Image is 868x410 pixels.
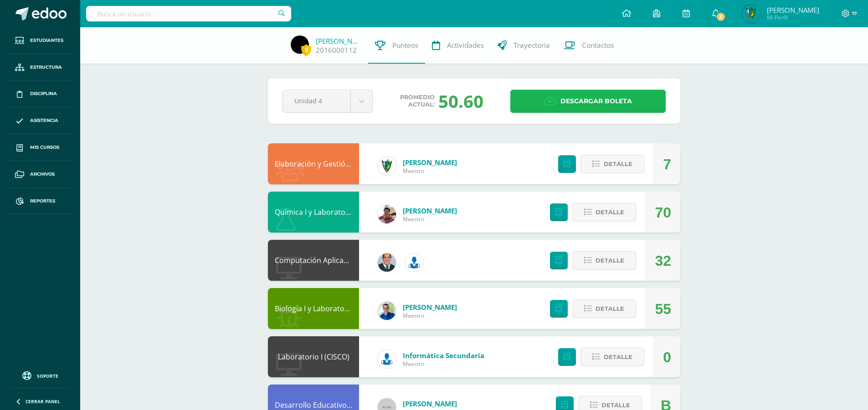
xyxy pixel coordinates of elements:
span: Trayectoria [514,40,550,50]
a: Descargar boleta [510,90,666,113]
a: Soporte [11,369,69,381]
span: Soporte [37,373,58,379]
a: [PERSON_NAME] [316,36,361,46]
img: 6ed6846fa57649245178fca9fc9a58dd.png [405,253,423,272]
span: Descargar boleta [560,90,632,112]
span: Detalle [596,204,624,221]
a: Actividades [425,27,491,64]
a: Informática Secundaria [403,351,484,360]
span: [PERSON_NAME] [767,5,819,15]
img: 692ded2a22070436d299c26f70cfa591.png [378,302,396,320]
div: 7 [663,144,671,185]
a: Punteos [368,27,425,64]
span: Archivos [30,171,55,178]
span: Promedio actual: [400,94,435,108]
a: Reportes [7,188,73,215]
span: Detalle [596,300,624,317]
div: 32 [655,240,671,281]
a: Elaboración y Gestión de Proyectos [275,159,397,169]
a: Archivos [7,161,73,188]
button: Detalle [580,155,644,173]
div: 0 [663,337,671,378]
a: [PERSON_NAME] [403,303,457,312]
span: Estudiantes [30,37,63,44]
a: 2016000112 [316,46,357,55]
div: Computación Aplicada (Informática) [268,240,359,281]
span: Mi Perfil [767,14,819,21]
span: Detalle [596,252,624,269]
div: Química I y Laboratorio [268,192,359,233]
a: Química I y Laboratorio [275,207,355,217]
a: Contactos [557,27,621,64]
a: Computación Aplicada (Informática) [275,255,398,265]
span: 50.60 [438,89,483,113]
span: Reportes [30,197,55,205]
a: Estructura [7,54,73,81]
span: Detalle [604,156,632,172]
span: Maestro [403,312,457,319]
span: Cerrar panel [26,398,60,405]
a: Mis cursos [7,134,73,161]
button: Detalle [572,299,636,318]
a: Biología I y Laboratorio [275,304,354,314]
span: Maestro [403,215,457,223]
a: [PERSON_NAME] [403,399,457,408]
img: 1b281a8218983e455f0ded11b96ffc56.png [742,5,760,23]
a: Unidad 4 [283,90,372,112]
img: 2306758994b507d40baaa54be1d4aa7e.png [378,253,396,272]
div: Biología I y Laboratorio [268,288,359,329]
img: 6ed6846fa57649245178fca9fc9a58dd.png [378,350,396,368]
img: cb93aa548b99414539690fcffb7d5efd.png [378,205,396,223]
span: Estructura [30,64,62,71]
div: 70 [655,192,671,233]
span: Disciplina [30,90,57,97]
span: Maestro [403,360,484,368]
a: Disciplina [7,81,73,108]
img: 873844295622a811f3fbdc86211acbf6.png [291,35,309,54]
span: Asistencia [30,117,58,124]
span: Punteos [392,40,418,50]
img: 9f174a157161b4ddbe12118a61fed988.png [378,157,396,175]
span: Contactos [582,40,614,50]
a: Laboratorio I (CISCO) [278,352,349,362]
span: Mis cursos [30,144,59,151]
a: [PERSON_NAME] [403,158,457,167]
div: Elaboración y Gestión de Proyectos [268,143,359,184]
span: 0 [301,44,311,56]
button: Detalle [580,348,644,366]
div: 55 [655,289,671,329]
input: Busca un usuario... [86,6,291,21]
a: Asistencia [7,107,73,134]
button: Detalle [572,203,636,222]
span: Detalle [604,349,632,365]
div: Laboratorio I (CISCO) [268,336,359,377]
a: Estudiantes [7,27,73,54]
span: Maestro [403,167,457,175]
span: Unidad 4 [294,90,339,111]
a: [PERSON_NAME] [403,206,457,215]
span: 5 [716,12,726,22]
button: Detalle [572,251,636,270]
a: Desarrollo Educativo y Proyecto de Vida [275,400,412,410]
span: Actividades [447,40,484,50]
a: Trayectoria [491,27,557,64]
